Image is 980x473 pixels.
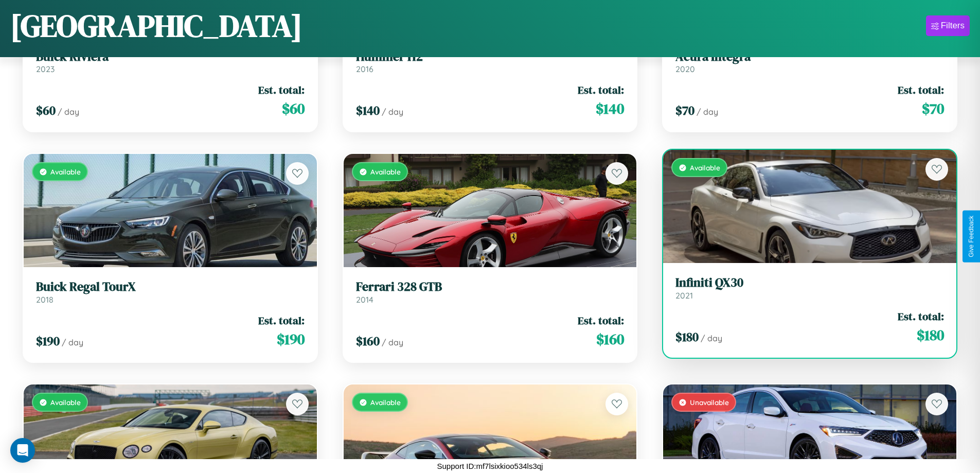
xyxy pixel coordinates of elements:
[697,107,718,117] span: / day
[690,398,729,407] span: Unavailable
[356,102,380,119] span: $ 140
[50,398,81,407] span: Available
[675,290,693,301] span: 2021
[382,337,403,347] span: / day
[578,313,624,328] span: Est. total:
[926,15,970,36] button: Filters
[356,49,625,75] a: Hummer H22016
[36,64,55,74] span: 2023
[596,329,624,349] span: $ 160
[382,107,403,117] span: / day
[356,294,373,305] span: 2014
[36,279,305,294] h3: Buick Regal TourX
[922,98,944,119] span: $ 70
[356,279,625,305] a: Ferrari 328 GTB2014
[356,332,380,349] span: $ 160
[701,333,722,343] span: / day
[10,5,302,47] h1: [GEOGRAPHIC_DATA]
[258,313,305,328] span: Est. total:
[898,309,944,324] span: Est. total:
[62,337,83,347] span: / day
[675,328,699,345] span: $ 180
[36,102,56,119] span: $ 60
[675,102,694,119] span: $ 70
[675,275,944,290] h3: Infiniti QX30
[36,294,54,305] span: 2018
[58,107,79,117] span: / day
[10,438,35,463] div: Open Intercom Messenger
[36,49,305,75] a: Buick Riviera2023
[675,275,944,301] a: Infiniti QX302021
[370,167,401,176] span: Available
[36,332,60,349] span: $ 190
[941,21,965,31] div: Filters
[690,163,720,172] span: Available
[370,398,401,407] span: Available
[36,279,305,305] a: Buick Regal TourX2018
[596,98,624,119] span: $ 140
[898,82,944,97] span: Est. total:
[282,98,305,119] span: $ 60
[675,64,695,74] span: 2020
[578,82,624,97] span: Est. total:
[437,459,543,473] p: Support ID: mf7lsixkioo534ls3qj
[675,49,944,75] a: Acura Integra2020
[356,279,625,294] h3: Ferrari 328 GTB
[258,82,305,97] span: Est. total:
[277,329,305,349] span: $ 190
[356,64,373,74] span: 2016
[968,216,975,257] div: Give Feedback
[917,325,944,345] span: $ 180
[50,167,81,176] span: Available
